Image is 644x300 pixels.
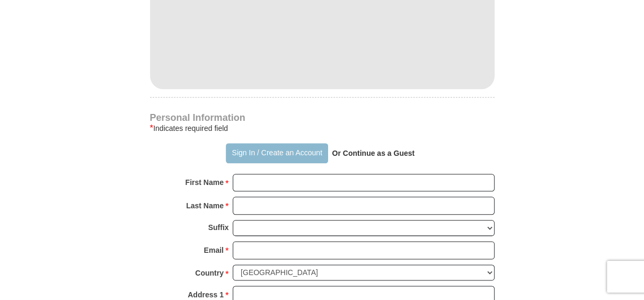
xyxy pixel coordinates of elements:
strong: Email [204,243,224,258]
button: Sign In / Create an Account [226,143,328,163]
div: Indicates required field [150,122,495,135]
strong: Or Continue as a Guest [332,149,414,157]
strong: Country [195,266,224,280]
h4: Personal Information [150,113,495,122]
strong: Suffix [208,220,229,235]
strong: Last Name [186,198,224,213]
strong: First Name [186,175,224,190]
